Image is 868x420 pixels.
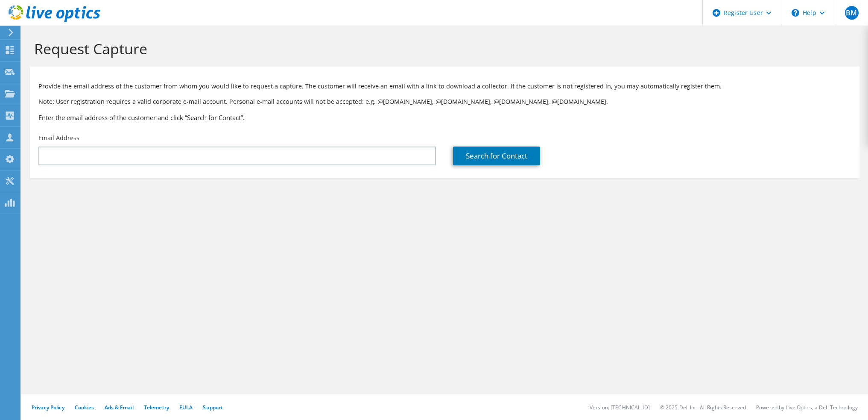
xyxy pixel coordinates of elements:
[203,404,223,411] a: Support
[590,404,650,411] li: Version: [TECHNICAL_ID]
[38,113,851,122] h3: Enter the email address of the customer and click “Search for Contact”.
[845,6,859,20] span: BM
[34,40,851,58] h1: Request Capture
[32,404,64,411] a: Privacy Policy
[144,404,169,411] a: Telemetry
[756,404,858,411] li: Powered by Live Optics, a Dell Technology
[75,404,94,411] a: Cookies
[38,82,851,91] p: Provide the email address of the customer from whom you would like to request a capture. The cust...
[105,404,134,411] a: Ads & Email
[792,9,799,17] svg: \n
[660,404,746,411] li: © 2025 Dell Inc. All Rights Reserved
[38,97,851,106] p: Note: User registration requires a valid corporate e-mail account. Personal e-mail accounts will ...
[38,134,79,142] label: Email Address
[179,404,193,411] a: EULA
[453,147,540,165] a: Search for Contact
